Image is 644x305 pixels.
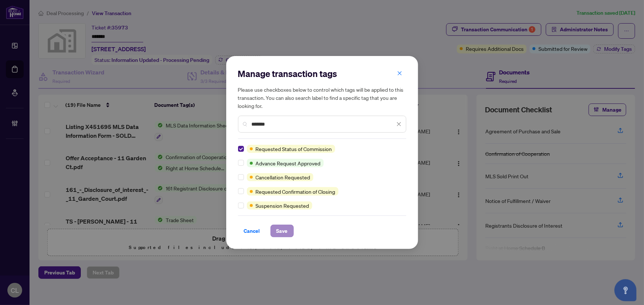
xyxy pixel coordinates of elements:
span: Requested Status of Commission [256,145,332,153]
h5: Please use checkboxes below to control which tags will be applied to this transaction. You can al... [238,85,406,110]
span: Requested Confirmation of Closing [256,187,335,196]
span: close [397,71,402,76]
button: Save [271,225,294,237]
button: Cancel [238,225,266,237]
span: Suspension Requested [256,201,309,210]
span: Save [276,225,288,237]
span: Cancel [244,225,260,237]
span: close [396,122,402,127]
button: Open asap [614,279,637,301]
h2: Manage transaction tags [238,68,406,80]
span: Cancellation Requested [256,173,310,181]
span: Advance Request Approved [256,159,321,167]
